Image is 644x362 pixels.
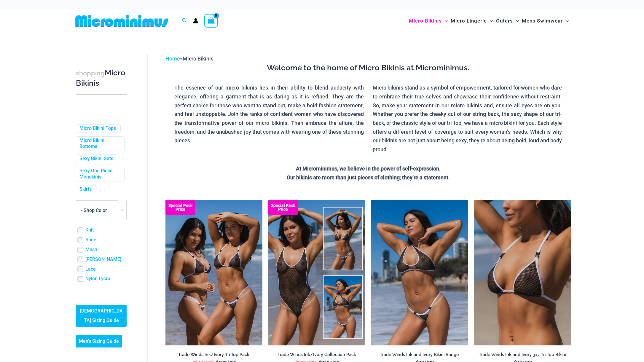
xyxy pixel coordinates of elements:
[449,12,494,30] a: Micro LingerieMenu ToggleMenu Toggle
[170,63,566,73] h3: Welcome to the home of Micro Bikinis at Microminimus.
[513,13,519,28] span: Menu Toggle
[487,13,493,28] span: Menu Toggle
[296,165,441,172] strong: At Microminimus, we believe in the power of self-expression.
[76,68,127,88] h3: Micro Bikinis
[371,200,468,345] a: Tradewinds Ink and Ivory 384 Halter 453 Micro 02Tradewinds Ink and Ivory 384 Halter 453 Micro 01T...
[520,12,570,30] a: Mens SwimwearMenu ToggleMenu Toggle
[409,13,442,28] span: Micro Bikinis
[73,14,170,28] img: MM SHOP LOGO FLAT
[85,247,97,253] a: Mesh
[165,55,213,62] span: »
[451,13,487,28] span: Micro Lingerie
[268,204,298,211] b: Special Pack Price
[76,305,127,327] a: [DEMOGRAPHIC_DATA] Sizing Guide
[474,352,571,360] a: Trade Winds Ink and Ivory 317 Tri Top Bikini
[268,200,365,345] img: Collection Pack
[371,200,468,345] img: Tradewinds Ink and Ivory 384 Halter 453 Micro 02
[495,12,520,30] a: OutersMenu ToggleMenu Toggle
[165,200,262,345] img: Top Bum Pack
[407,11,571,31] nav: Site Navigation
[474,200,571,345] a: Tradewinds Ink and Ivory 317 Tri Top 01Tradewinds Ink and Ivory 317 Tri Top 453 Micro 06Tradewind...
[165,352,262,358] h2: Trade Winds Ink/Ivory Tri Top Pack
[474,352,571,358] h2: Trade Winds Ink and Ivory 317 Tri Top Bikini
[79,168,120,180] a: Sexy One Piece Monokinis
[496,13,513,28] span: Outers
[165,200,262,345] a: Top Bum Pack Top Bum Pack bTop Bum Pack b
[85,237,98,243] a: Sheer
[79,186,92,192] a: Skirts
[373,83,562,154] p: Micro bikinis stand as a symbol of empowerment, tailored for women who dare to embrace their true...
[76,69,105,77] span: shopping
[371,352,468,358] h2: Trade Winds Ink and Ivory Bikini Range
[81,208,107,213] span: - Shop Color
[204,14,218,28] a: View Shopping Cart, empty
[85,256,121,263] a: [PERSON_NAME]
[182,17,187,25] a: Search icon link
[407,12,449,30] a: Micro BikinisMenu ToggleMenu Toggle
[183,55,213,62] span: Micro Bikinis
[165,55,180,62] a: Home
[165,352,262,360] a: Trade Winds Ink/Ivory Tri Top Pack
[85,266,96,272] a: Lace
[76,201,126,220] span: - Shop Color
[165,204,195,211] b: Special Pack Price
[85,276,110,282] a: Nylon Lycra
[287,174,450,181] strong: Our bikinis are more than just pieces of clothing; they’re a statement.
[79,156,113,162] a: Sexy Bikini Sets
[268,352,365,358] h2: Trade Winds Ink/Ivory Collection Pack
[174,83,364,145] p: The essence of our micro bikinis lies in their ability to blend audacity with elegance, offering ...
[268,200,365,345] a: Collection Pack Collection Pack b (1)Collection Pack b (1)
[474,200,571,345] img: Tradewinds Ink and Ivory 317 Tri Top 01
[371,352,468,360] a: Trade Winds Ink and Ivory Bikini Range
[442,13,448,28] span: Menu Toggle
[76,335,122,347] a: Men’s Sizing Guide
[193,18,198,23] a: Account icon link
[76,200,127,220] span: - Shop Color
[522,13,563,28] span: Mens Swimwear
[563,13,569,28] span: Menu Toggle
[85,227,94,233] a: Knit
[79,125,116,132] a: Micro Bikini Tops
[268,352,365,360] a: Trade Winds Ink/Ivory Collection Pack
[79,138,120,150] a: Micro Bikini Bottoms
